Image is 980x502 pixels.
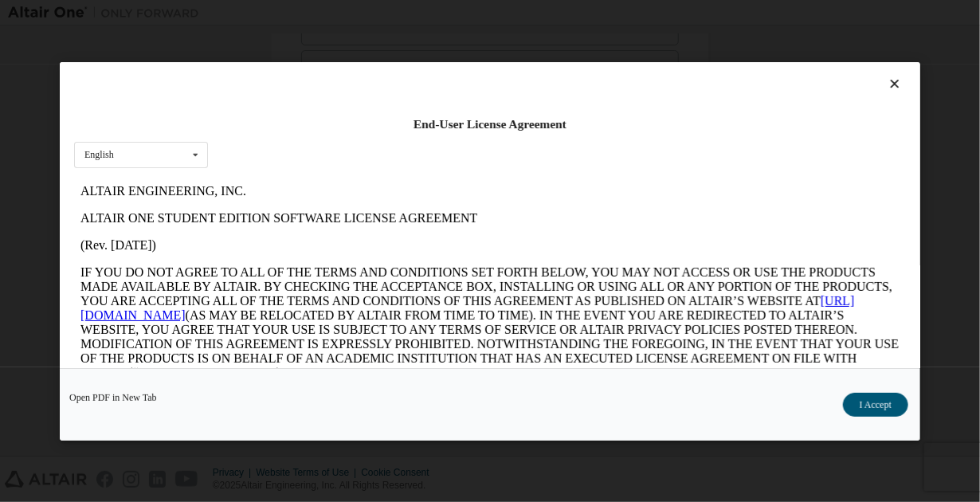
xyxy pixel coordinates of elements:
p: (Rev. [DATE]) [6,61,825,75]
p: IF YOU DO NOT AGREE TO ALL OF THE TERMS AND CONDITIONS SET FORTH BELOW, YOU MAY NOT ACCESS OR USE... [6,88,825,202]
button: I Accept [843,393,908,417]
p: ALTAIR ONE STUDENT EDITION SOFTWARE LICENSE AGREEMENT [6,33,825,48]
div: End-User License Agreement [74,116,906,132]
p: ALTAIR ENGINEERING, INC. [6,6,825,21]
div: English [84,150,114,159]
a: Open PDF in New Tab [69,393,157,402]
p: This Altair One Student Edition Software License Agreement (“Agreement”) is between Altair Engine... [6,215,825,273]
a: [URL][DOMAIN_NAME] [6,116,781,144]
